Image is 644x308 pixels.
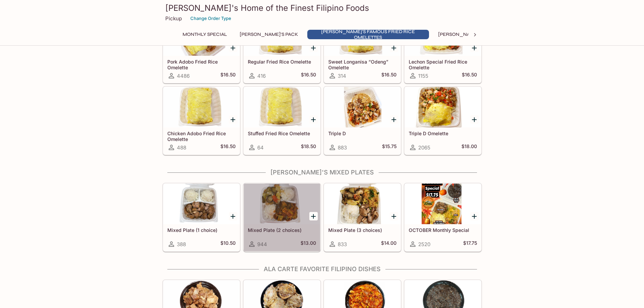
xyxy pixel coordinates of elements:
[324,87,401,155] a: Triple D883$15.75
[244,87,320,127] div: Stuffed Fried Rice Omelette
[248,227,316,233] h5: Mixed Plate (2 choices)
[409,131,477,136] h5: Triple D Omelette
[309,44,318,52] button: Add Regular Fried Rice Omelette
[309,115,318,124] button: Add Stuffed Fried Rice Omelette
[307,30,429,39] button: [PERSON_NAME]'s Famous Fried Rice Omelettes
[177,241,186,247] span: 388
[163,15,240,56] div: Pork Adobo Fried Rice Omelette
[257,144,264,151] span: 64
[167,227,236,233] h5: Mixed Plate (1 choice)
[165,3,479,13] h3: [PERSON_NAME]'s Home of the Finest Filipino Foods
[243,87,320,155] a: Stuffed Fried Rice Omelette64$18.50
[381,240,397,248] h5: $14.00
[409,227,477,233] h5: OCTOBER Monthly Special
[229,44,237,52] button: Add Pork Adobo Fried Rice Omelette
[243,183,320,252] a: Mixed Plate (2 choices)944$13.00
[165,15,182,22] p: Pickup
[390,44,398,52] button: Add Sweet Longanisa “Odeng” Omelette
[167,59,236,70] h5: Pork Adobo Fried Rice Omelette
[163,265,482,273] h4: Ala Carte Favorite Filipino Dishes
[328,59,397,70] h5: Sweet Longanisa “Odeng” Omelette
[405,184,481,224] div: OCTOBER Monthly Special
[243,15,320,83] a: Regular Fried Rice Omelette416$16.50
[229,115,237,124] button: Add Chicken Adobo Fried Rice Omelette
[163,184,240,224] div: Mixed Plate (1 choice)
[404,15,481,83] a: Lechon Special Fried Rice Omelette1155$16.50
[248,131,316,136] h5: Stuffed Fried Rice Omelette
[301,240,316,248] h5: $13.00
[470,44,479,52] button: Add Lechon Special Fried Rice Omelette
[470,212,479,220] button: Add OCTOBER Monthly Special
[229,212,237,220] button: Add Mixed Plate (1 choice)
[324,15,401,56] div: Sweet Longanisa “Odeng” Omelette
[244,184,320,224] div: Mixed Plate (2 choices)
[381,72,397,80] h5: $16.50
[163,87,240,155] a: Chicken Adobo Fried Rice Omelette488$16.50
[404,87,481,155] a: Triple D Omelette2065$18.00
[461,143,477,151] h5: $18.00
[309,212,318,220] button: Add Mixed Plate (2 choices)
[462,72,477,80] h5: $16.50
[301,72,316,80] h5: $16.50
[187,13,234,24] button: Change Order Type
[405,87,481,127] div: Triple D Omelette
[418,73,428,79] span: 1155
[179,30,231,39] button: Monthly Special
[244,15,320,56] div: Regular Fried Rice Omelette
[390,212,398,220] button: Add Mixed Plate (3 choices)
[404,183,481,252] a: OCTOBER Monthly Special2520$17.75
[324,15,401,83] a: Sweet Longanisa “Odeng” Omelette314$16.50
[177,73,190,79] span: 4486
[236,30,302,39] button: [PERSON_NAME]'s Pack
[163,87,240,127] div: Chicken Adobo Fried Rice Omelette
[301,143,316,151] h5: $18.50
[338,73,346,79] span: 314
[163,15,240,83] a: Pork Adobo Fried Rice Omelette4486$16.50
[220,143,236,151] h5: $16.50
[338,241,347,247] span: 833
[220,240,236,248] h5: $10.50
[418,241,430,247] span: 2520
[167,131,236,142] h5: Chicken Adobo Fried Rice Omelette
[328,227,397,233] h5: Mixed Plate (3 choices)
[382,143,397,151] h5: $15.75
[328,131,397,136] h5: Triple D
[248,59,316,65] h5: Regular Fried Rice Omelette
[257,241,267,247] span: 944
[324,183,401,252] a: Mixed Plate (3 choices)833$14.00
[409,59,477,70] h5: Lechon Special Fried Rice Omelette
[434,30,521,39] button: [PERSON_NAME]'s Mixed Plates
[220,72,236,80] h5: $16.50
[324,87,401,127] div: Triple D
[163,183,240,252] a: Mixed Plate (1 choice)388$10.50
[177,144,186,151] span: 488
[405,15,481,56] div: Lechon Special Fried Rice Omelette
[324,184,401,224] div: Mixed Plate (3 choices)
[470,115,479,124] button: Add Triple D Omelette
[257,73,266,79] span: 416
[163,169,482,176] h4: [PERSON_NAME]'s Mixed Plates
[418,144,430,151] span: 2065
[390,115,398,124] button: Add Triple D
[463,240,477,248] h5: $17.75
[338,144,347,151] span: 883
